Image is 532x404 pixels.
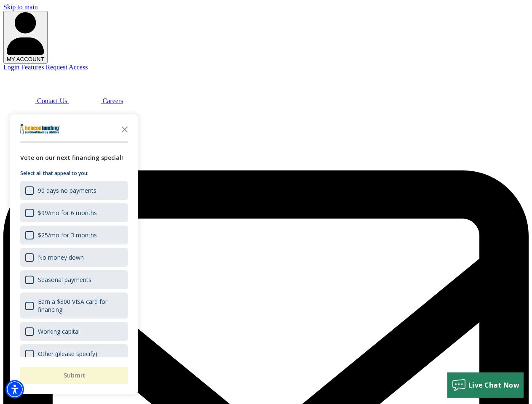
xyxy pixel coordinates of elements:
span: Live Chat Now [468,380,520,390]
div: $99/mo for 6 months [38,209,97,217]
div: No money down [38,253,84,261]
img: Beacon Funding Careers [69,71,101,103]
img: Beacon Funding chat [3,71,35,103]
img: Company logo [20,124,60,134]
a: Contact Us [3,97,69,104]
div: Other (please specify) [38,350,97,358]
button: Live Chat Now [447,372,524,398]
div: Vote on our next financing special! [20,153,128,162]
p: Select all that appeal to you: [20,169,128,178]
div: Other (please specify) [20,344,128,363]
a: Request Access [45,64,88,71]
div: Working capital [38,327,80,335]
a: Beacon Funding Careers Careers - open in a new tab [69,97,123,104]
button: MY ACCOUNT [3,11,48,64]
div: Working capital [20,322,128,341]
button: Close the survey [116,120,133,137]
span: Contact Us [37,97,67,104]
a: Skip to main [3,3,38,11]
span: Careers [103,97,123,104]
div: Earn a $300 VISA card for financing [38,298,123,314]
div: $25/mo for 3 months [20,226,128,245]
button: Submit [20,367,128,384]
div: Seasonal payments [38,276,91,284]
div: Seasonal payments [20,270,128,289]
a: Features [21,64,44,71]
div: No money down [20,248,128,267]
div: Survey [10,114,138,394]
div: $99/mo for 6 months [20,203,128,222]
div: Accessibility Menu [5,380,24,399]
a: Login - open in a new tab [3,64,19,71]
div: Earn a $300 VISA card for financing [20,292,128,319]
div: 90 days no payments [20,181,128,200]
div: 90 days no payments [38,186,96,194]
div: $25/mo for 3 months [38,231,97,239]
